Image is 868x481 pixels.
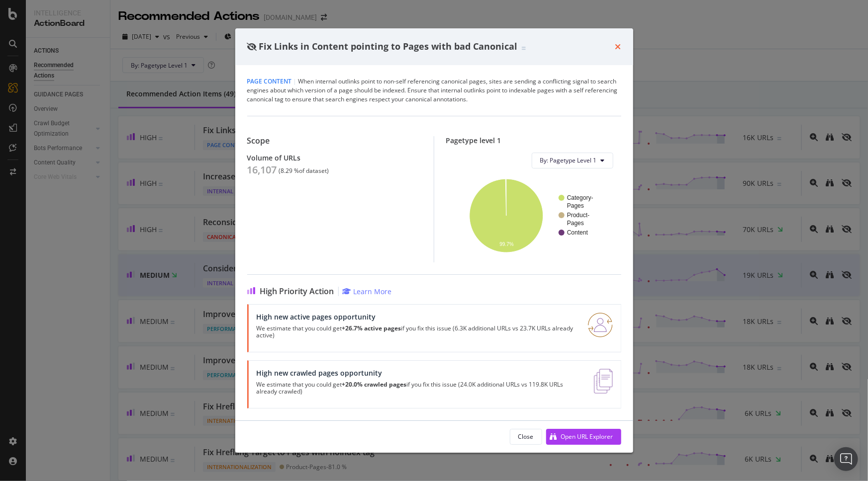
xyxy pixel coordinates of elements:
div: Open Intercom Messenger [834,447,858,471]
div: Open URL Explorer [561,432,613,441]
text: Category- [567,194,593,201]
div: Pagetype level 1 [446,136,621,145]
svg: A chart. [454,176,613,254]
text: Pages [567,202,584,209]
div: Volume of URLs [247,154,422,162]
span: High Priority Action [260,287,334,296]
p: We estimate that you could get if you fix this issue (24.0K additional URLs vs 119.8K URLs alread... [257,381,582,395]
span: Page Content [247,77,292,85]
strong: +26.7% active pages [342,324,401,332]
span: | [293,77,297,85]
button: By: Pagetype Level 1 [532,153,613,168]
div: Scope [247,136,422,146]
div: When internal outlinks point to non-self referencing canonical pages, sites are sending a conflic... [247,77,621,104]
text: Pages [567,220,584,227]
div: Learn More [354,287,392,296]
button: Open URL Explorer [546,429,621,445]
div: ( 8.29 % of dataset ) [279,167,329,174]
span: By: Pagetype Level 1 [540,156,597,164]
span: Fix Links in Content pointing to Pages with bad Canonical [259,40,518,52]
button: Close [510,429,542,445]
div: High new active pages opportunity [257,313,576,321]
img: e5DMFwAAAABJRU5ErkJggg== [594,369,612,394]
div: modal [235,28,633,453]
a: Learn More [343,287,392,296]
img: RO06QsNG.png [588,313,613,337]
text: 99.7% [499,241,513,247]
div: 16,107 [247,164,277,176]
div: times [615,40,621,53]
div: eye-slash [247,43,257,51]
p: We estimate that you could get if you fix this issue (6.3K additional URLs vs 23.7K URLs already ... [257,325,576,339]
div: High new crawled pages opportunity [257,369,582,377]
img: Equal [522,47,526,50]
div: Close [518,432,534,441]
text: Product- [567,212,589,219]
strong: +20.0% crawled pages [342,380,407,389]
text: Content [567,229,588,236]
